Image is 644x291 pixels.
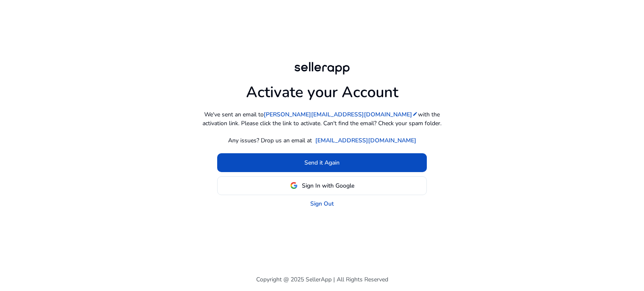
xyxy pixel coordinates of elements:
[290,182,298,189] img: google-logo.svg
[302,181,354,190] span: Sign In with Google
[310,199,334,208] a: Sign Out
[228,136,312,145] p: Any issues? Drop us an email at
[217,153,427,172] button: Send it Again
[304,158,340,167] span: Send it Again
[264,110,418,119] a: [PERSON_NAME][EMAIL_ADDRESS][DOMAIN_NAME]
[217,176,427,195] button: Sign In with Google
[315,136,416,145] a: [EMAIL_ADDRESS][DOMAIN_NAME]
[196,110,448,128] p: We've sent an email to with the activation link. Please click the link to activate. Can't find th...
[412,111,418,117] mat-icon: edit
[246,77,398,101] h1: Activate your Account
